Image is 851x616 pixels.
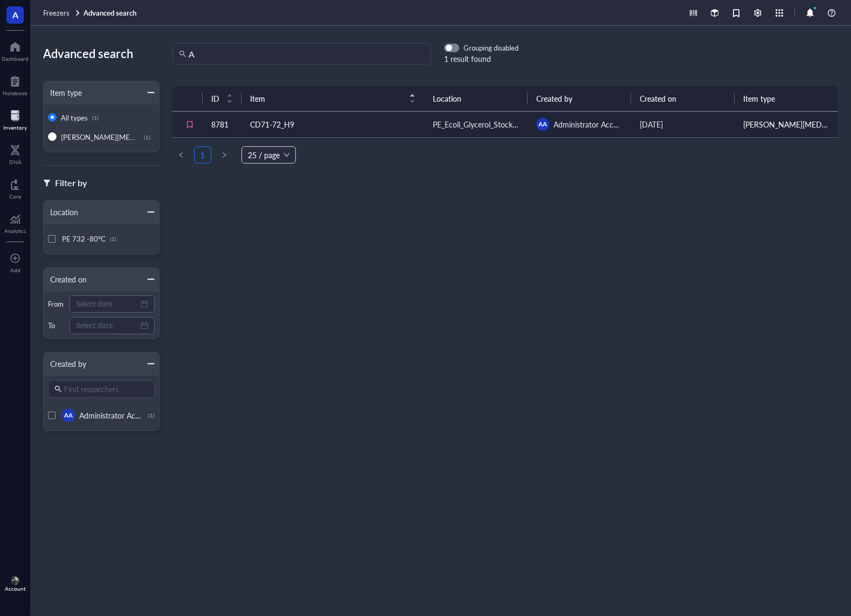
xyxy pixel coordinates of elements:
[4,210,26,234] a: Analytics
[444,53,518,65] div: 1 result found
[76,298,139,310] input: Select date
[43,8,81,18] a: Freezers
[216,146,233,164] button: right
[62,233,106,244] span: PE 732 -80°C
[12,8,18,22] span: A
[3,73,27,96] a: Notebook
[194,146,211,164] li: 1
[631,86,735,111] th: Created on
[433,118,519,130] div: PE_Ecoli_Glycerol_Stock_14
[203,111,241,137] td: 8781
[250,93,403,104] span: Item
[178,152,184,158] span: left
[195,147,211,163] a: 1
[528,86,631,111] th: Created by
[11,576,19,585] img: 194d251f-2f82-4463-8fb8-8f750e7a68d2.jpeg
[3,107,27,131] a: Inventory
[221,152,227,158] span: right
[735,86,838,111] th: Item type
[424,86,528,111] th: Location
[9,159,22,165] div: DNA
[5,585,26,592] div: Account
[640,118,726,130] div: [DATE]
[172,146,190,164] button: left
[144,134,150,140] div: (1)
[48,321,65,330] div: To
[148,412,155,419] div: (1)
[48,299,65,309] div: From
[211,93,220,104] span: ID
[2,55,29,62] div: Dashboard
[61,112,88,123] span: All types
[44,206,78,218] div: Location
[241,146,296,164] div: Page Size
[248,147,289,163] span: 25 / page
[44,87,82,98] div: Item type
[84,8,139,18] a: Advanced search
[463,43,518,53] div: Grouping disabled
[3,124,27,131] div: Inventory
[76,320,139,331] input: Select date
[44,358,86,370] div: Created by
[10,267,20,273] div: Add
[9,141,22,165] a: DNA
[2,38,29,62] a: Dashboard
[4,228,26,234] div: Analytics
[241,86,424,111] th: Item
[241,111,424,137] td: CD71-72_H9
[79,410,155,421] span: Administrator Account
[172,146,190,164] li: Previous Page
[554,119,629,130] span: Administrator Account
[9,176,21,200] a: Core
[9,193,21,200] div: Core
[216,146,233,164] li: Next Page
[3,90,27,96] div: Notebook
[55,176,87,190] div: Filter by
[203,86,241,111] th: ID
[43,43,160,63] div: Advanced search
[92,115,99,121] div: (1)
[538,120,546,129] span: AA
[44,273,87,285] div: Created on
[735,111,838,137] td: [PERSON_NAME][MEDICAL_DATA]
[61,132,175,142] span: [PERSON_NAME][MEDICAL_DATA]
[43,8,70,18] span: Freezers
[64,411,72,420] span: AA
[110,236,116,242] div: (1)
